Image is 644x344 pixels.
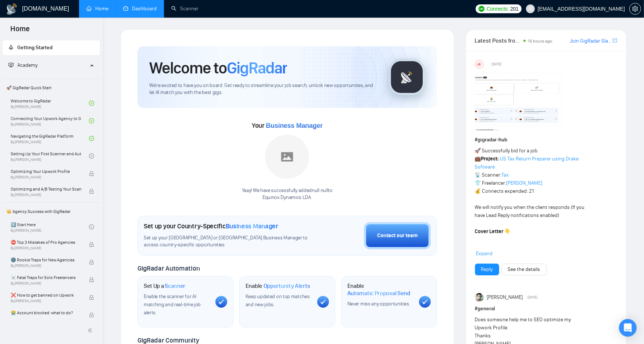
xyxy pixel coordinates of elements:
[242,187,333,201] div: Yaay! We have successfully added null null to
[89,153,94,159] span: check-circle
[481,265,493,274] a: Reply
[475,36,521,45] span: Latest Posts from the GigRadar Community
[246,293,310,308] span: Keep updated on top matches and new jobs.
[3,204,99,219] span: 👑 Agency Success with GigRadar
[629,6,641,12] a: setting
[8,62,14,68] span: fund-projection-screen
[507,180,543,186] a: [PERSON_NAME]
[11,299,81,303] span: By [PERSON_NAME]
[570,37,611,45] a: Join GigRadar Slack Community
[487,5,509,13] span: Connects:
[11,239,81,246] span: ⛔ Top 3 Mistakes of Pro Agencies
[527,294,537,301] span: [DATE]
[264,282,310,290] span: Opportunity Alerts
[389,59,425,95] img: gigradar-logo.png
[3,80,99,95] span: 🚀 GigRadar Quick Start
[11,95,89,111] a: Welcome to GigRadarBy[PERSON_NAME]
[479,6,484,12] img: upwork-logo.png
[487,293,523,301] span: [PERSON_NAME]
[11,185,81,193] span: Optimizing and A/B Testing Your Scanner for Better Results
[86,6,108,12] a: homeHome
[613,37,617,43] span: export
[149,82,377,96] span: We're excited to have you on board. Get ready to streamline your job search, unlock new opportuni...
[502,264,547,275] button: See the details
[89,118,94,123] span: check-circle
[475,156,579,170] a: US Tax Return Preparer using Drake Software
[3,40,100,55] li: Getting Started
[171,6,198,12] a: searchScanner
[475,60,483,68] div: US
[510,5,518,13] span: 201
[89,312,94,318] span: lock
[347,290,410,297] span: Automatic Proposal Send
[89,260,94,265] span: lock
[619,319,637,337] div: Open Intercom Messenger
[11,168,81,175] span: Optimizing Your Upwork Profile
[246,282,310,290] h1: Enable
[475,293,484,302] img: Shuban Ali
[17,44,53,51] span: Getting Started
[476,250,493,257] span: Expand
[475,228,511,235] strong: Cover Letter 👇
[11,281,81,286] span: By [PERSON_NAME]
[475,305,617,313] h1: # general
[165,282,185,290] span: Scanner
[252,122,323,130] span: Your
[347,301,410,307] span: Never miss any opportunities.
[17,62,37,68] span: Academy
[87,327,95,334] span: double-left
[11,175,81,180] span: By [PERSON_NAME]
[11,316,81,321] span: By [PERSON_NAME]
[475,136,617,144] h1: # gigradar-hub
[6,3,18,15] img: logo
[491,61,501,68] span: [DATE]
[89,136,94,141] span: check-circle
[11,193,81,197] span: By [PERSON_NAME]
[89,242,94,247] span: lock
[144,282,185,290] h1: Set Up a
[89,295,94,300] span: lock
[481,156,499,162] strong: Project:
[4,23,36,39] span: Home
[227,58,287,78] span: GigRadar
[613,37,617,44] a: export
[502,172,509,178] a: Tax
[11,246,81,250] span: By [PERSON_NAME]
[475,264,499,275] button: Reply
[149,58,287,78] h1: Welcome to
[11,256,81,264] span: 🌚 Rookie Traps for New Agencies
[265,135,309,179] img: placeholder.png
[364,222,431,249] button: Contact our team
[144,222,278,230] h1: Set up your Country-Specific
[226,222,278,230] span: Business Manager
[8,62,37,68] span: Academy
[89,171,94,176] span: lock
[11,130,89,146] a: Navigating the GigRadar PlatformBy[PERSON_NAME]
[8,45,14,50] span: rocket
[89,277,94,282] span: lock
[11,264,81,268] span: By [PERSON_NAME]
[242,194,333,201] p: Equinox Dynamics LDA .
[89,189,94,194] span: lock
[11,148,89,164] a: Setting Up Your First Scanner and Auto-BidderBy[PERSON_NAME]
[11,292,81,299] span: ❌ How to get banned on Upwork
[144,235,316,249] span: Set up your [GEOGRAPHIC_DATA] or [GEOGRAPHIC_DATA] Business Manager to access country-specific op...
[266,122,322,129] span: Business Manager
[528,39,552,44] span: 15 hours ago
[11,219,89,235] a: 1️⃣ Start HereBy[PERSON_NAME]
[137,264,200,272] span: GigRadar Automation
[144,293,201,316] span: Enable the scanner for AI matching and real-time job alerts.
[89,101,94,106] span: check-circle
[11,309,81,316] span: 😭 Account blocked: what to do?
[11,274,81,281] span: ☠️ Fatal Traps for Solo Freelancers
[508,265,540,274] a: See the details
[377,232,418,240] div: Contact our team
[475,72,563,130] img: F09354QB7SM-image.png
[629,3,641,15] button: setting
[528,6,533,11] span: user
[89,224,94,229] span: check-circle
[123,6,157,12] a: dashboardDashboard
[11,113,89,129] a: Connecting Your Upwork Agency to GigRadarBy[PERSON_NAME]
[347,282,413,297] h1: Enable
